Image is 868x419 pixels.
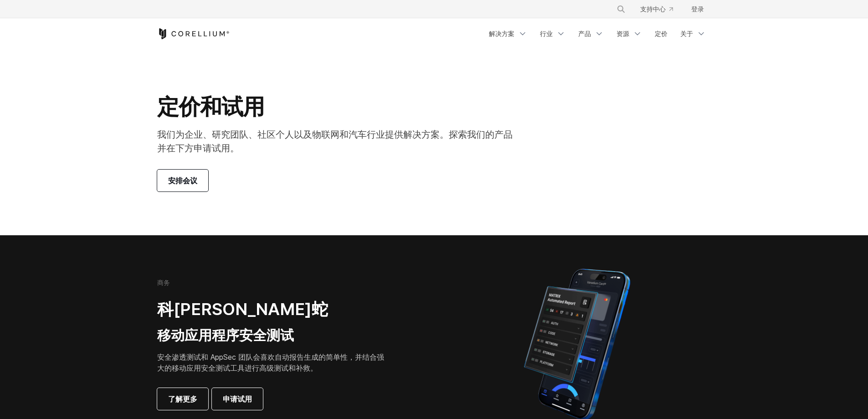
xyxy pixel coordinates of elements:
font: 定价和试用 [157,93,264,120]
font: 关于 [680,30,693,37]
font: 定价 [655,30,668,37]
font: 产品 [578,30,591,37]
div: 导航菜单 [606,1,711,17]
a: 申请试用 [212,388,263,410]
font: 安排会议 [168,176,197,185]
font: 行业 [540,30,553,37]
font: 安全渗透测试和 AppSec 团队会喜欢自动报告生成的简单性，并结合强大的移动应用安全测试工具进行高级测试和补救。 [157,352,384,372]
font: 商务 [157,279,170,286]
button: 搜索 [613,1,629,17]
font: 我们为企业、研究团队、社区个人以及物联网和汽车行业提供解决方案。探索我们的产品并在下方申请试用。 [157,129,513,154]
font: 资源 [616,30,629,37]
a: 科雷利姆之家 [157,28,230,39]
font: 申请试用 [223,394,252,403]
font: 科[PERSON_NAME]蛇 [157,299,328,319]
a: 了解更多 [157,388,208,410]
font: 登录 [691,5,704,13]
div: 导航菜单 [483,26,711,42]
font: 了解更多 [168,394,197,403]
font: 移动应用程序安全测试 [157,327,294,343]
font: 解决方案 [489,30,514,37]
font: 支持中心 [640,5,666,13]
a: 安排会议 [157,170,208,191]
